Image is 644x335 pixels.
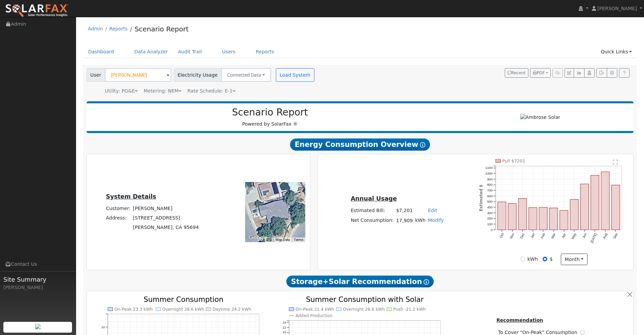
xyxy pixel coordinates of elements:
[351,195,397,202] u: Annual Usage
[114,307,153,312] text: On-Peak 23.3 kWh
[286,276,434,288] span: Storage+Solar Recommendation
[5,4,69,18] img: SolarFax
[571,232,577,240] text: May
[505,68,528,78] button: Recent
[487,205,493,209] text: 400
[601,172,609,230] rect: onclick=""
[395,215,414,225] td: 17,909
[135,25,189,33] a: Scenario Report
[499,232,505,239] text: Oct
[596,68,607,78] button: Export Interval Data
[350,206,395,216] td: Estimated Bill:
[283,325,286,329] text: 12
[295,313,332,318] text: Added Production
[276,237,290,242] button: Map Data
[105,68,171,82] input: Select a User
[428,217,444,223] a: Modify
[612,185,620,230] rect: onclick=""
[424,279,429,285] i: Show Help
[539,207,547,230] rect: onclick=""
[395,206,414,216] td: $7,201
[487,216,493,220] text: 200
[530,68,551,78] button: PDF
[3,275,72,284] span: Site Summary
[213,307,252,312] text: Daytime 24.2 kWh
[144,87,182,95] div: Metering: NEM
[487,222,493,226] text: 100
[266,237,271,242] button: Keyboard shortcuts
[306,295,424,304] text: Summer Consumption with Solar
[619,68,629,78] a: Help Link
[350,215,395,225] td: Net Consumption:
[343,307,385,312] text: Overnight 28.6 kWh
[491,228,493,232] text: 0
[487,177,493,181] text: 900
[3,284,72,291] div: [PERSON_NAME]
[597,6,637,11] span: [PERSON_NAME]
[520,114,560,121] img: Ambrose Solar
[290,138,430,151] span: Energy Consumption Overview
[414,215,427,225] td: kWh
[83,46,119,58] a: Dashboard
[276,68,314,82] button: Load System
[295,307,334,312] text: On-Peak 21.4 kWh
[508,204,516,230] rect: onclick=""
[487,200,493,203] text: 500
[520,257,525,261] input: kWh
[502,158,525,163] text: Pull $7201
[428,208,437,213] a: Edit
[247,233,269,242] img: Google
[162,307,204,312] text: Overnight 28.6 kWh
[574,68,584,78] button: Multi-Series Graph
[217,46,241,58] a: Users
[93,107,447,118] h2: Scenario Report
[584,68,595,78] button: Login As
[613,232,619,239] text: Sep
[174,68,221,82] span: Electricity Usage
[582,232,588,239] text: Jun
[487,188,493,192] text: 700
[591,175,599,230] rect: onclick=""
[540,232,546,239] text: Feb
[607,68,617,78] button: Settings
[283,320,286,324] text: 14
[105,204,132,213] td: Customer:
[487,194,493,198] text: 600
[596,46,637,58] a: Quick Links
[590,232,598,243] text: [DATE]
[543,257,547,261] input: $
[560,210,568,230] rect: onclick=""
[527,256,538,263] label: kWh
[602,232,608,239] text: Aug
[420,142,425,148] i: Show Help
[549,208,557,230] rect: onclick=""
[283,330,286,334] text: 10
[132,223,200,232] td: [PERSON_NAME], CA 95694
[561,254,588,265] button: month
[247,233,269,242] a: Open this area in Google Maps (opens a new window)
[251,46,279,58] a: Reports
[487,183,493,186] text: 800
[485,166,493,170] text: 1100
[90,107,450,128] div: Powered by SolarFax ®
[530,232,536,239] text: Jan
[496,317,543,323] u: Recommendation
[393,307,426,312] text: Push -21.2 kWh
[35,324,41,329] img: retrieve
[519,232,525,239] text: Dec
[221,68,271,82] button: Connected Data
[550,256,553,263] label: $
[613,159,618,165] text: 
[561,232,567,239] text: Apr
[132,213,200,223] td: [STREET_ADDRESS]
[105,213,132,223] td: Address:
[187,88,236,94] span: Alias: HE1
[294,238,303,241] a: Terms (opens in new tab)
[580,184,589,230] rect: onclick=""
[479,184,483,211] text: Estimated $
[105,87,138,95] div: Utility: PG&E
[485,172,493,175] text: 1000
[565,68,574,78] button: Edit User
[509,232,515,239] text: Nov
[533,71,545,75] span: PDF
